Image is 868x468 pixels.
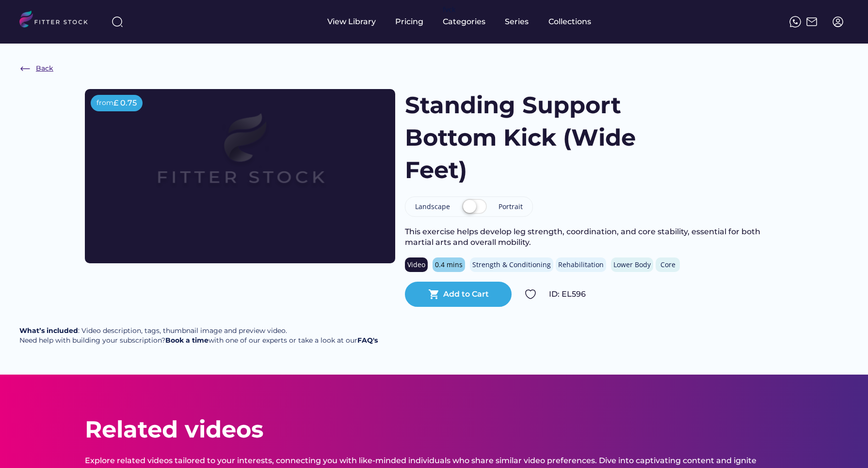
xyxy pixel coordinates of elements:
div: This exercise helps develop leg strength, coordination, and core stability, essential for both ma... [405,226,783,248]
img: search-normal%203.svg [112,16,123,28]
div: View Library [327,16,376,27]
a: FAQ's [357,336,378,345]
div: Categories [443,16,485,27]
div: Back [36,64,53,74]
div: from [96,98,113,108]
img: profile-circle.svg [832,16,844,28]
div: Add to Cart [443,289,489,300]
div: 0.4 mins [435,260,463,270]
img: Group%201000002324.svg [525,288,536,300]
img: Frame%20%286%29.svg [19,63,31,75]
button: shopping_cart [428,288,440,300]
img: Frame%2079%20%281%29.svg [116,89,364,228]
h1: Standing Support Bottom Kick (Wide Feet) [405,89,689,187]
div: Series [505,16,529,27]
div: Landscape [415,202,450,211]
div: £ 0.75 [113,98,137,108]
div: Pricing [395,16,423,27]
strong: What’s included [19,326,78,335]
div: Core [658,260,677,270]
div: Portrait [498,202,523,211]
div: fvck [443,5,455,15]
div: Strength & Conditioning [472,260,551,270]
div: Rehabilitation [558,260,604,270]
div: : Video description, tags, thumbnail image and preview video. Need help with building your subscr... [19,326,378,345]
img: Frame%2051.svg [806,16,818,28]
img: LOGO.svg [19,11,96,30]
div: Lower Body [613,260,651,270]
div: Collections [548,16,591,27]
div: ID: EL596 [549,289,783,300]
div: Related videos [85,413,263,446]
div: Video [407,260,425,270]
img: meteor-icons_whatsapp%20%281%29.svg [789,16,801,28]
a: Book a time [165,336,209,345]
